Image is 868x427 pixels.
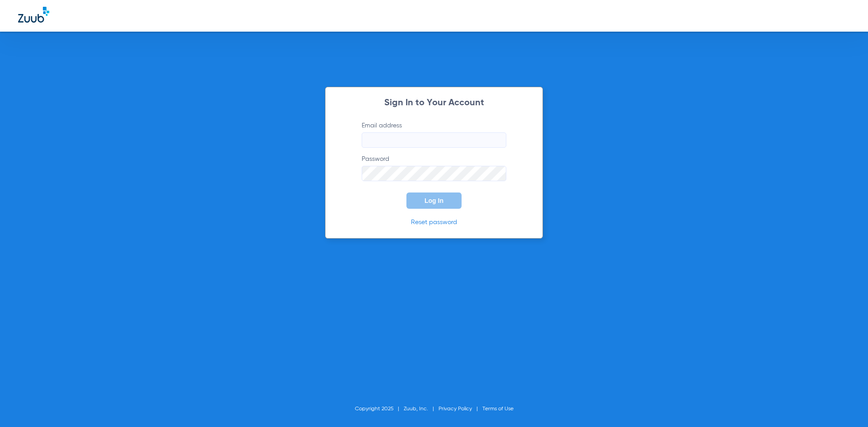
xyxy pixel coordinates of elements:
[425,197,443,204] span: Log In
[404,404,439,413] li: Zuub, Inc.
[362,121,506,148] label: Email address
[362,155,506,181] label: Password
[348,99,520,108] h2: Sign In to Your Account
[823,384,868,427] iframe: Chat Widget
[411,219,457,225] a: Reset password
[406,192,462,209] button: Log In
[439,406,472,412] a: Privacy Policy
[482,406,514,412] a: Terms of Use
[362,166,506,181] input: Password
[355,404,404,413] li: Copyright 2025
[18,7,49,23] img: Zuub Logo
[362,132,506,148] input: Email address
